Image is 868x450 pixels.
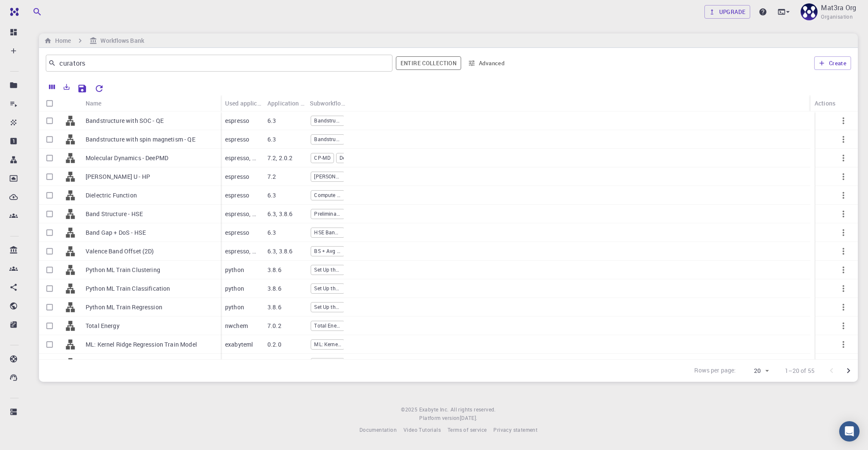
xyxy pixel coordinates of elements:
[267,266,281,274] p: 3.8.6
[267,117,276,125] p: 6.3
[311,136,344,143] span: Bandstructure with spin magnetism
[839,421,860,442] div: Open Intercom Messenger
[263,95,306,111] div: Application Version
[311,210,344,217] span: Preliminary SCF Calculation
[86,172,150,181] p: [PERSON_NAME] U - HP
[42,36,146,45] nav: breadcrumb
[225,322,248,330] p: nwchem
[225,266,244,274] p: python
[225,340,253,349] p: exabyteml
[45,80,59,94] button: Columns
[91,80,108,97] button: Reset Explorer Settings
[311,192,344,199] span: Compute Dielectric Function
[86,228,146,237] p: Band Gap + DoS - HSE
[267,210,293,218] p: 6.3, 3.8.6
[267,284,281,293] p: 3.8.6
[401,406,419,414] span: © 2025
[86,210,143,218] p: Band Structure - HSE
[801,3,818,20] img: Mat3ra Org
[225,135,249,144] p: espresso
[86,322,120,330] p: Total Energy
[810,95,853,111] div: Actions
[311,117,344,124] span: Bandstructure with SOC
[59,80,74,94] button: Export
[311,322,344,329] span: Total Energy
[225,191,249,200] p: espresso
[267,247,293,256] p: 6.3, 3.8.6
[419,406,449,413] span: Exabyte Inc.
[267,95,306,111] div: Application Version
[460,414,478,422] a: [DATE].
[460,414,478,421] span: [DATE] .
[740,365,771,377] div: 20
[86,284,170,293] p: Python ML Train Classification
[311,229,344,236] span: HSE Band Gap
[267,322,281,330] p: 7.0.2
[448,426,487,433] span: Terms of service
[396,56,461,70] button: Entire collection
[86,247,154,256] p: Valence Band Offset (2D)
[814,56,851,70] button: Create
[403,426,441,433] span: Video Tutorials
[267,303,281,311] p: 3.8.6
[60,95,81,111] div: Icon
[785,367,815,375] p: 1–20 of 55
[306,95,348,111] div: Subworkflows
[267,135,276,144] p: 6.3
[267,228,276,237] p: 6.3
[311,173,344,180] span: [PERSON_NAME] U Calculation
[225,359,253,367] p: exabyteml
[493,426,537,433] span: Privacy statement
[821,13,853,21] span: Organisation
[451,406,496,414] span: All rights reserved.
[225,154,259,162] p: espresso, deepmd
[225,228,249,237] p: espresso
[267,191,276,200] p: 6.3
[493,426,537,434] a: Privacy statement
[311,303,344,311] span: Set Up the Job
[86,340,197,349] p: ML: Kernel Ridge Regression Train Model
[337,154,363,161] span: DeePMD
[403,426,441,434] a: Video Tutorials
[311,266,344,273] span: Set Up the Job
[225,303,244,311] p: python
[267,154,293,162] p: 7.2, 2.0.2
[225,284,244,293] p: python
[821,3,856,13] p: Mat3ra Org
[448,426,487,434] a: Terms of service
[694,366,736,376] p: Rows per page:
[86,117,164,125] p: Bandstructure with SOC - QE
[86,303,162,311] p: Python ML Train Regression
[840,362,857,379] button: Go to next page
[359,426,397,434] a: Documentation
[311,285,344,292] span: Set Up the Job
[311,247,344,255] span: BS + Avg ESP (Interface)
[86,359,189,367] p: ML: Linear Least Squares Train Model
[7,8,19,16] img: logo
[815,95,835,111] div: Actions
[225,172,249,181] p: espresso
[419,414,459,422] span: Platform version
[311,154,334,161] span: CP-MD
[267,340,281,349] p: 0.2.0
[267,359,281,367] p: 0.2.0
[74,80,91,97] button: Save Explorer Settings
[86,135,195,144] p: Bandstructure with spin magnetism - QE
[267,172,276,181] p: 7.2
[221,95,263,111] div: Used application
[86,191,137,200] p: Dielectric Function
[311,359,344,367] span: ML: Linear Least Squares Train Model
[311,341,344,348] span: ML: Kernel Ridge Regression Train Model
[359,426,397,433] span: Documentation
[465,56,509,70] button: Advanced
[419,406,449,414] a: Exabyte Inc.
[396,56,461,70] span: Filter throughout whole library including sets (folders)
[310,95,348,111] div: Subworkflows
[225,210,259,218] p: espresso, python
[81,95,221,111] div: Name
[97,36,144,45] h6: Workflows Bank
[225,247,259,256] p: espresso, python
[86,154,168,162] p: Molecular Dynamics - DeePMD
[86,266,160,274] p: Python ML Train Clustering
[86,95,102,111] div: Name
